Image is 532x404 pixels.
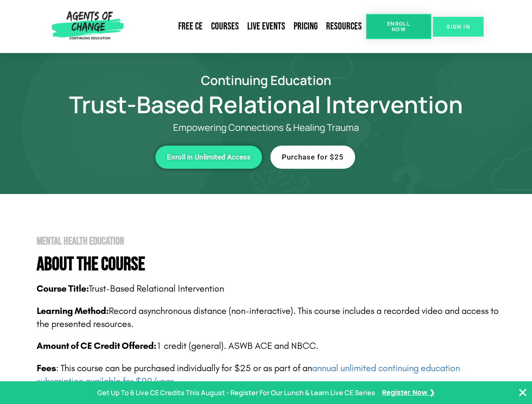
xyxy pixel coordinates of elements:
[518,388,528,398] button: Close Banner
[322,17,366,36] a: Resources
[127,17,366,36] nav: Menu
[37,363,460,387] span: : This course can be purchased individually for $25 or as part of an
[37,255,506,274] h4: About The Course
[207,17,243,36] a: Courses
[37,306,109,316] b: Learning Method:
[37,282,506,295] p: Trust-Based Relational Intervention
[366,14,431,39] a: Enroll Now
[174,17,207,36] a: Free CE
[37,305,506,331] p: Record asynchronous distance (non-interactive). This course includes a recorded video and access ...
[380,21,418,32] span: Enroll Now
[446,24,470,29] span: SIGN IN
[37,283,89,294] b: Course Title:
[26,74,506,86] h2: Continuing Education
[270,146,355,169] a: Purchase for $25
[382,387,435,399] a: Register Now ❯
[97,387,375,399] p: Get Up To 6 Live CE Credits This August - Register For Our Lunch & Learn Live CE Series
[37,363,56,374] span: Fees
[37,236,506,247] h2: Mental Health Education
[289,17,322,36] a: Pricing
[243,17,289,36] a: Live Events
[282,154,344,161] span: Purchase for $25
[155,146,262,169] a: Enroll in Unlimited Access
[167,154,251,161] span: Enroll in Unlimited Access
[26,95,506,114] h1: Trust-Based Relational Intervention
[433,17,484,37] a: SIGN IN
[37,340,156,351] span: Amount of CE Credit Offered:
[37,340,506,353] p: 1 credit (general). ASWB ACE and NBCC.
[60,122,473,133] p: Empowering Connections & Healing Trauma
